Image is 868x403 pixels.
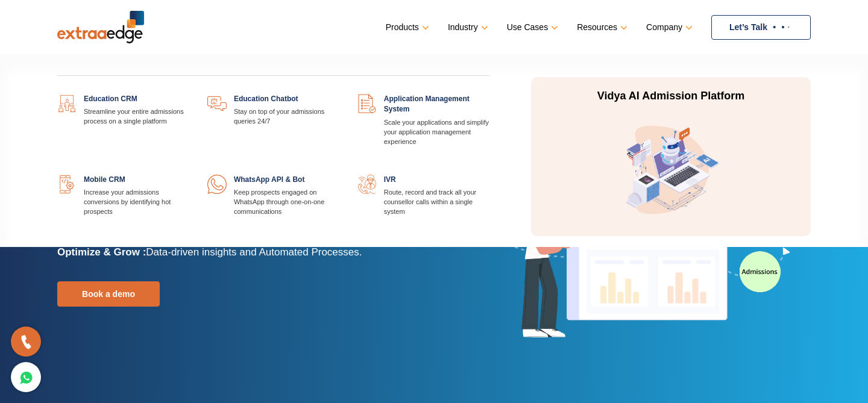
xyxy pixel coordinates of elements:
b: Optimize & Grow : [57,246,146,258]
a: Company [646,19,690,36]
a: Resources [577,19,625,36]
a: Let’s Talk [711,15,811,40]
a: Industry [448,19,486,36]
span: Data-driven insights and Automated Processes. [146,246,362,258]
a: Products [386,19,427,36]
a: Use Cases [507,19,556,36]
p: Vidya AI Admission Platform [558,89,784,104]
a: Book a demo [57,281,160,307]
